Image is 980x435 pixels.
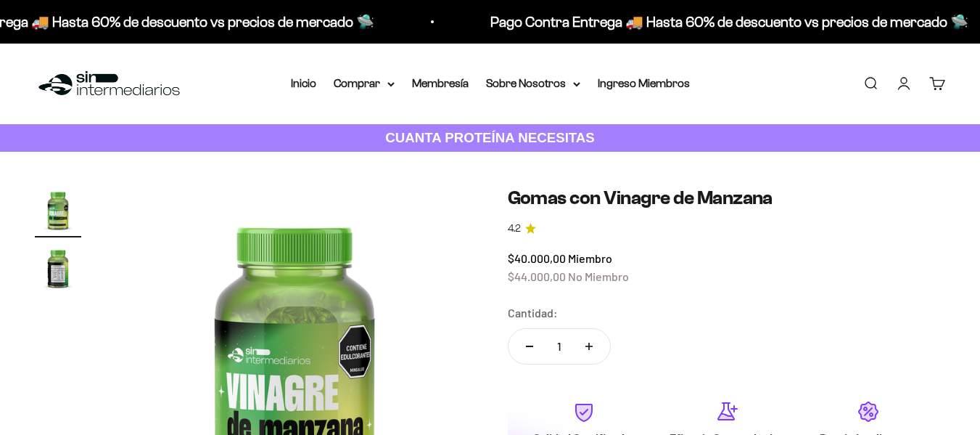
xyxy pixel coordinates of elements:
summary: Comprar [334,74,395,93]
p: Pago Contra Entrega 🚚 Hasta 60% de descuento vs precios de mercado 🛸 [488,10,966,33]
a: 4.24.2 de 5.0 estrellas [508,221,946,237]
h1: Gomas con Vinagre de Manzana [508,187,946,209]
span: $40.000,00 [508,251,566,265]
img: Gomas con Vinagre de Manzana [35,245,81,291]
span: $44.000,00 [508,269,566,283]
button: Ir al artículo 1 [35,187,81,237]
a: Inicio [291,77,316,89]
summary: Sobre Nosotros [486,74,580,93]
label: Cantidad: [508,304,558,322]
button: Reducir cantidad [508,329,551,364]
span: Miembro [568,251,612,265]
strong: CUANTA PROTEÍNA NECESITAS [385,130,595,145]
span: 4.2 [508,221,521,237]
a: Membresía [412,77,469,89]
span: No Miembro [568,269,629,283]
button: Ir al artículo 2 [35,245,81,296]
img: Gomas con Vinagre de Manzana [35,187,81,233]
a: Ingreso Miembros [598,77,690,89]
button: Aumentar cantidad [568,329,610,364]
